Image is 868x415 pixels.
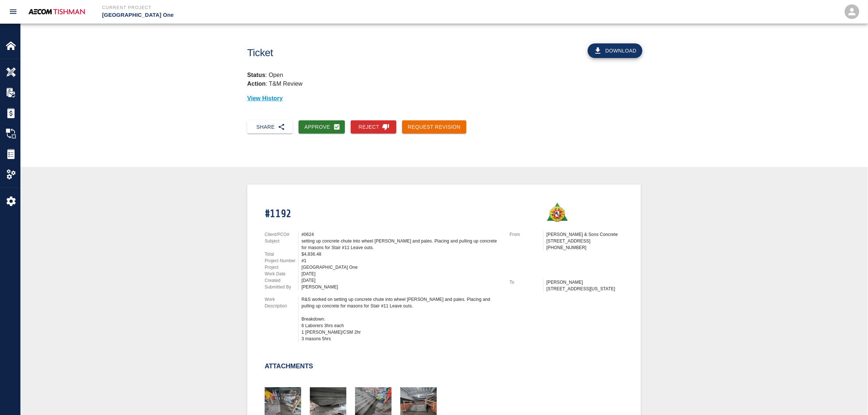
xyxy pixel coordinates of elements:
[26,7,87,17] img: AECOM Tishman
[588,43,642,58] button: Download
[247,94,641,103] p: View History
[265,257,298,264] p: Project Number
[247,120,293,134] button: Share
[546,238,623,244] p: [STREET_ADDRESS]
[301,271,501,277] div: [DATE]
[510,231,543,238] p: From
[301,277,501,284] div: [DATE]
[402,120,467,134] button: Request Revision
[265,277,298,284] p: Created
[351,120,396,134] button: Reject
[301,284,501,290] div: [PERSON_NAME]
[546,244,623,251] p: [PHONE_NUMBER]
[299,120,345,134] button: Approve
[546,202,568,222] img: Roger & Sons Concrete
[265,238,298,244] p: Subject
[265,231,298,238] p: Client/PCO#
[247,71,641,79] p: : Open
[102,4,474,11] p: Current Project
[301,231,501,238] div: #0624
[546,231,623,238] p: [PERSON_NAME] & Sons Concrete
[265,264,298,271] p: Project
[247,81,303,87] p: : T&M Review
[301,264,501,271] div: [GEOGRAPHIC_DATA] One
[247,47,474,59] h1: Ticket
[546,286,623,292] p: [STREET_ADDRESS][US_STATE]
[832,380,868,415] iframe: Chat Widget
[546,279,623,286] p: [PERSON_NAME]
[247,81,266,87] strong: Action
[265,271,298,277] p: Work Date
[301,251,501,257] div: $4,836.48
[301,238,501,251] div: setting up concrete chute into wheel [PERSON_NAME] and pales. Placing and pulling up concrete for...
[4,3,22,20] button: open drawer
[301,257,501,264] div: #1
[265,251,298,257] p: Total
[102,11,474,19] p: [GEOGRAPHIC_DATA] One
[265,284,298,290] p: Submitted By
[301,296,501,342] div: R&S worked on setting up concrete chute into wheel [PERSON_NAME] and pales. Placing and pulling u...
[265,296,298,309] p: Work Description
[265,208,501,221] h1: #1192
[265,362,313,371] h2: Attachments
[247,72,265,78] strong: Status
[510,279,543,286] p: To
